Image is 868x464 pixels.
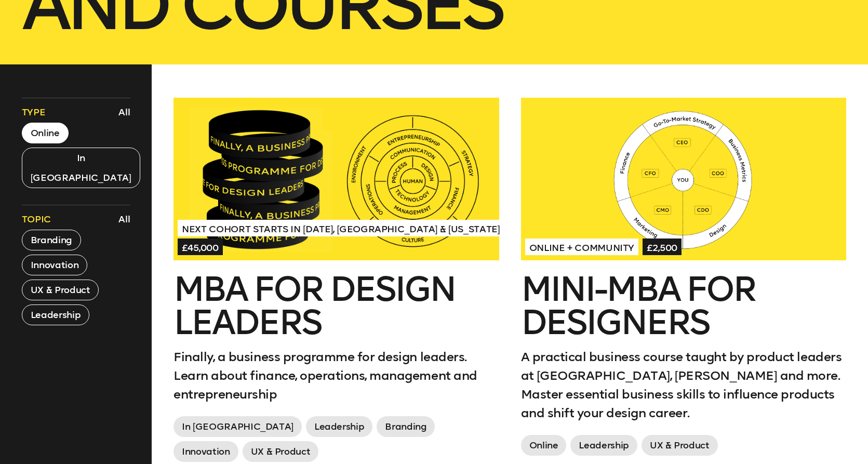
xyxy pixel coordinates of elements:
[22,280,99,300] button: UX & Product
[116,210,133,228] button: All
[173,273,499,339] h2: MBA for Design Leaders
[570,435,637,456] span: Leadership
[22,255,87,275] button: Innovation
[178,238,223,255] span: £45,000
[642,435,718,456] span: UX & Product
[306,416,372,437] span: Leadership
[22,213,51,226] span: Topic
[116,103,133,121] button: All
[377,416,435,437] span: Branding
[22,230,81,250] button: Branding
[521,98,847,460] a: Online + Community£2,500Mini-MBA for DesignersA practical business course taught by product leade...
[173,441,238,462] span: Innovation
[521,348,847,422] p: A practical business course taught by product leaders at [GEOGRAPHIC_DATA], [PERSON_NAME] and mor...
[521,273,847,339] h2: Mini-MBA for Designers
[22,304,89,325] button: Leadership
[22,123,69,143] button: Online
[22,148,140,188] button: In [GEOGRAPHIC_DATA]
[22,106,46,118] span: Type
[178,220,504,236] span: Next Cohort Starts in [DATE], [GEOGRAPHIC_DATA] & [US_STATE]
[643,238,682,255] span: £2,500
[173,416,302,437] span: In [GEOGRAPHIC_DATA]
[173,348,499,404] p: Finally, a business programme for design leaders. Learn about finance, operations, management and...
[243,441,319,462] span: UX & Product
[525,238,639,255] span: Online + Community
[521,435,567,456] span: Online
